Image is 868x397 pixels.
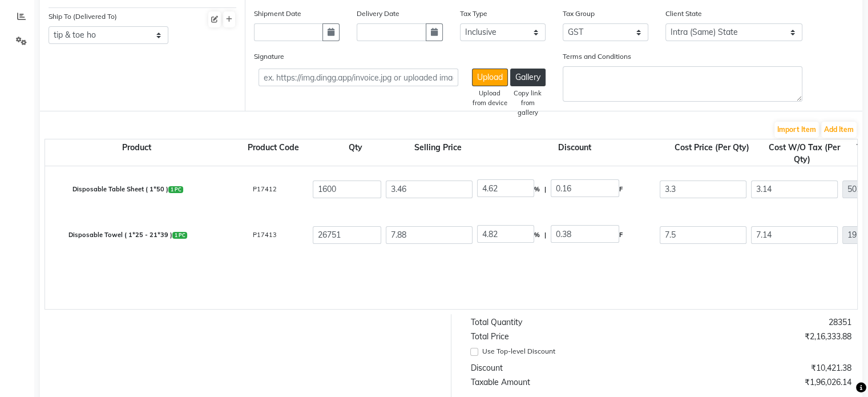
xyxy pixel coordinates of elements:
span: | [544,226,546,244]
div: ₹10,421.38 [661,362,860,374]
label: Client State [665,9,702,19]
label: Use Top-level Discount [482,346,555,356]
label: Delivery Date [357,9,399,19]
span: Selling Price [412,140,464,155]
span: Cost Price (Per Qty) [672,140,752,155]
button: Import Item [774,122,819,138]
div: P17413 [219,223,310,247]
div: Upload from device [472,89,508,108]
span: 1 PC [168,186,183,193]
div: 28351 [661,316,860,328]
div: Discount [483,142,666,166]
div: Product Code [228,142,319,166]
span: F [619,226,623,244]
input: ex. https://img.dingg.app/invoice.jpg or uploaded image name [259,69,458,86]
span: Cost W/O Tax (Per Qty) [766,140,840,167]
div: ₹1,96,026.14 [661,376,860,388]
span: F [619,180,623,199]
span: | [544,180,546,199]
div: Taxable Amount [462,376,661,388]
label: Terms and Conditions [563,51,631,62]
label: Shipment Date [254,9,301,19]
div: Discount [462,362,661,374]
div: Disposable Table Sheet ( 1*50 ) [37,178,219,201]
button: Add Item [821,122,857,138]
div: ₹2,16,333.88 [661,331,860,343]
div: Product [45,142,228,166]
div: Copy link from gallery [510,89,546,117]
div: Total Quantity [462,316,661,328]
div: Qty [319,142,392,166]
button: Gallery [510,69,546,86]
label: Ship To (Delivered To) [49,11,117,22]
div: Total Price [462,331,661,343]
button: Upload [472,69,508,86]
span: 1 PC [172,232,187,239]
span: % [534,180,540,199]
label: Tax Group [563,9,595,19]
label: Signature [254,51,284,62]
div: P17412 [219,178,310,201]
span: % [534,226,540,244]
label: Tax Type [460,9,487,19]
div: Disposable Towel ( 1*25 - 21*39 ) [37,223,219,247]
